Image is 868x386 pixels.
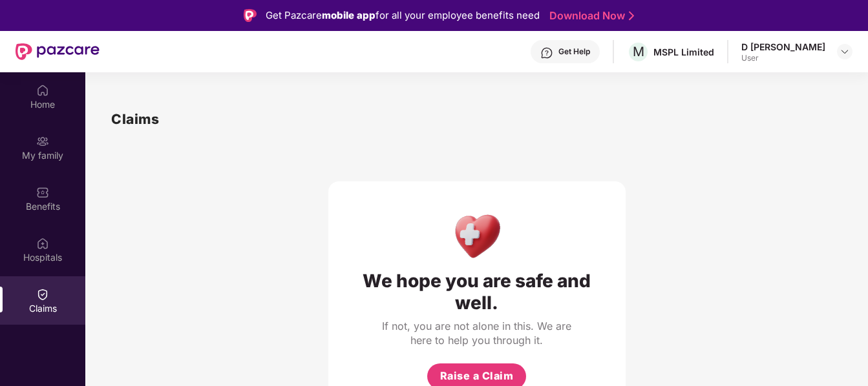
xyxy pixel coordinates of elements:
[16,43,100,60] img: New Pazcare Logo
[36,84,49,97] img: svg+xml;base64,PHN2ZyBpZD0iSG9tZSIgeG1sbnM9Imh0dHA6Ly93d3cudzMub3JnLzIwMDAvc3ZnIiB3aWR0aD0iMjAiIG...
[653,46,714,58] div: MSPL Limited
[549,9,630,23] a: Download Now
[322,9,376,21] strong: mobile app
[36,135,49,148] img: svg+xml;base64,PHN2ZyB3aWR0aD0iMjAiIGhlaWdodD0iMjAiIHZpZXdCb3g9IjAgMCAyMCAyMCIgZmlsbD0ibm9uZSIgeG...
[111,108,159,130] h1: Claims
[629,9,634,23] img: Stroke
[449,207,505,263] img: Health Care
[36,288,49,301] img: svg+xml;base64,PHN2ZyBpZD0iQ2xhaW0iIHhtbG5zPSJodHRwOi8vd3d3LnczLm9yZy8yMDAwL3N2ZyIgd2lkdGg9IjIwIi...
[540,46,553,59] img: svg+xml;base64,PHN2ZyBpZD0iSGVscC0zMngzMiIgeG1sbnM9Imh0dHA6Ly93d3cudzMub3JnLzIwMDAvc3ZnIiB3aWR0aD...
[840,46,850,57] img: svg+xml;base64,PHN2ZyBpZD0iRHJvcGRvd24tMzJ4MzIiIHhtbG5zPSJodHRwOi8vd3d3LnczLm9yZy8yMDAwL3N2ZyIgd2...
[741,41,825,53] div: D [PERSON_NAME]
[36,186,49,199] img: svg+xml;base64,PHN2ZyBpZD0iQmVuZWZpdHMiIHhtbG5zPSJodHRwOi8vd3d3LnczLm9yZy8yMDAwL3N2ZyIgd2lkdGg9Ij...
[558,46,590,57] div: Get Help
[354,270,600,314] div: We hope you are safe and well.
[266,8,540,23] div: Get Pazcare for all your employee benefits need
[440,368,514,384] span: Raise a Claim
[36,237,49,250] img: svg+xml;base64,PHN2ZyBpZD0iSG9zcGl0YWxzIiB4bWxucz0iaHR0cDovL3d3dy53My5vcmcvMjAwMC9zdmciIHdpZHRoPS...
[741,53,825,63] div: User
[380,319,574,347] div: If not, you are not alone in this. We are here to help you through it.
[244,9,257,22] img: Logo
[633,44,644,59] span: M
